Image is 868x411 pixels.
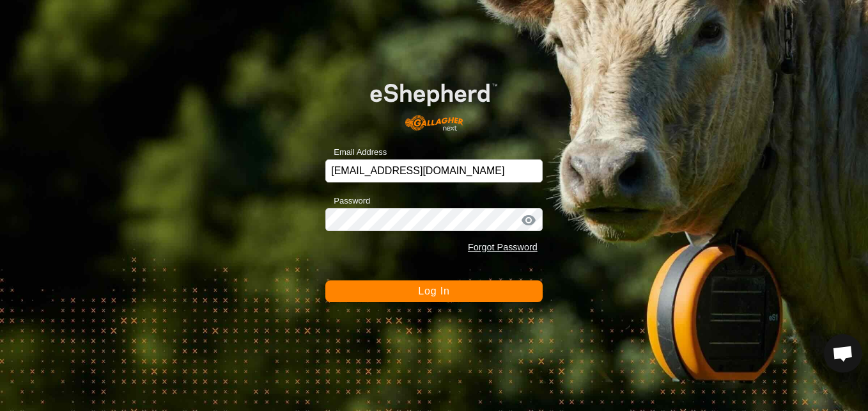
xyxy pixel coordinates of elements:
[824,334,862,373] div: Open chat
[325,195,370,207] label: Password
[468,242,538,252] a: Forgot Password
[325,146,387,159] label: Email Address
[347,65,521,140] img: E-shepherd Logo
[325,280,543,302] button: Log In
[418,286,449,296] span: Log In
[325,159,543,182] input: Email Address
